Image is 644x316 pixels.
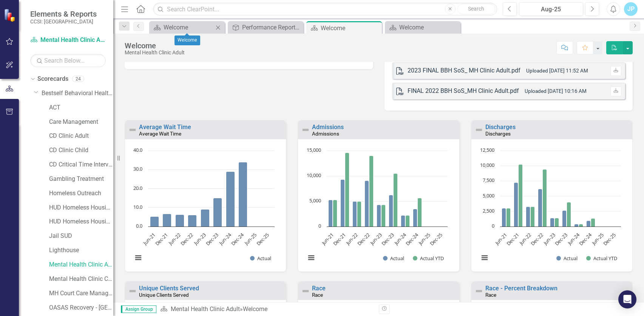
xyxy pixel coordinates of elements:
text: 0.0 [136,222,142,229]
text: 12,500 [480,146,494,153]
img: Not Defined [301,287,310,296]
img: Not Defined [474,287,483,296]
path: Jun-21, 2,993. Actual YTD. [506,208,510,227]
text: Jun-25 [417,231,432,247]
a: Race [312,285,326,292]
path: Dec-21, 10,228. Actual YTD. [518,164,522,227]
path: Jun-24, 388. Actual. [574,224,578,227]
text: Jun-21 [141,231,156,247]
text: 30.0 [133,165,142,172]
a: MH Court Care Management [49,289,113,298]
small: CCSI: [GEOGRAPHIC_DATA] [30,18,97,25]
a: OASAS Recovery - [GEOGRAPHIC_DATA] [49,304,113,312]
small: Race [485,292,496,298]
div: Welcome [399,23,459,32]
input: Search Below... [30,54,106,67]
path: Dec-22, 14,025. Actual YTD. [369,156,374,227]
path: Jun-23, 1,413. Actual YTD. [554,218,559,227]
a: Lighthouse [49,246,113,255]
a: Welcome [151,23,213,32]
text: Jun-24 [565,231,581,247]
path: Dec-24, 5,610. Actual YTD. [418,198,422,227]
path: Dec-22, 6. Actual. [188,215,197,227]
text: Dec-23 [380,231,395,247]
path: Jun-22, 4,994. Actual YTD. [357,201,361,227]
text: Dec-25 [255,231,270,247]
div: Chart. Highcharts interactive chart. [302,147,455,270]
a: Bestself Behavioral Health, Inc. [42,89,113,98]
text: Dec-21 [154,231,169,247]
div: Welcome [321,23,380,33]
div: Chart. Highcharts interactive chart. [129,147,282,270]
path: Jun-22, 3,244. Actual. [526,207,530,227]
a: HUD Homeless Housing CHP I [49,203,113,212]
span: Elements & Reports [30,9,97,18]
text: Dec-24 [404,231,420,247]
a: CD Clinic Child [49,146,113,155]
path: Jun-22, 4,994. Actual. [353,201,357,227]
button: Aug-25 [519,2,584,16]
svg: Interactive chart [129,147,278,270]
path: Dec-23, 4,032. Actual YTD. [567,202,571,227]
text: 15,000 [307,146,321,153]
path: Jun-23, 1,413. Actual. [550,218,554,227]
small: Unique Clients Served [139,292,189,298]
small: Uploaded [DATE] 11:52 AM [526,68,588,74]
img: Not Defined [474,125,483,134]
button: View chart menu, Chart [133,253,144,263]
button: Search [457,4,495,14]
text: Jun-22 [517,231,532,247]
div: Open Intercom Messenger [618,290,636,308]
path: Dec-21, 9,324. Actual. [341,179,345,227]
text: Dec-22 [356,231,371,247]
button: Show Actual [556,255,578,262]
img: Not Defined [128,287,137,296]
text: Dec-22 [179,231,195,247]
button: View chart menu, Chart [479,253,490,263]
a: Mental Health Clinic Adult [171,305,240,313]
text: Jun-22 [344,231,359,247]
path: Dec-22, 6,183. Actual. [538,189,542,227]
path: Dec-21, 6.7. Actual. [163,214,171,227]
path: Jun-21, 5.23. Actual. [150,216,159,227]
div: Aug-25 [522,5,581,14]
text: 10.0 [133,203,142,210]
path: Dec-24, 34. Actual. [239,162,247,227]
a: Admissions [312,123,344,131]
div: FINAL 2022 BBH SoS_MH Clinic Adult.pdf [408,87,519,96]
button: JP [624,2,638,16]
text: Jun-22 [167,231,182,247]
span: Search [468,6,484,12]
text: Dec-24 [230,231,246,247]
div: 2023 FINAL BBH SoS_ MH Clinic Adult.pdf [408,66,520,75]
div: Mental Health Clinic Adult [125,50,185,55]
a: Performance Report Tracker [230,23,301,32]
text: Jun-23 [192,231,207,247]
path: Jun-23, 4,264. Actual YTD. [381,205,386,227]
div: Chart. Highcharts interactive chart. [475,147,629,270]
path: Dec-22, 9,031. Actual. [365,180,369,227]
button: View chart menu, Chart [306,253,317,263]
text: Jun-25 [590,231,605,247]
path: Dec-21, 7,235. Actual. [514,182,518,227]
div: Welcome [243,305,267,313]
text: Jun-21 [320,231,335,247]
a: Scorecards [37,75,68,83]
img: ClearPoint Strategy [4,8,17,22]
button: Show Actual [383,255,404,262]
path: Dec-23, 2,619. Actual. [562,210,566,227]
a: Average Wait Time [139,123,191,131]
text: Jun-25 [242,231,258,247]
text: 10,000 [480,162,494,168]
text: 40.0 [133,146,142,153]
img: Not Defined [128,125,137,134]
small: Race [312,292,323,298]
text: Dec-21 [505,231,520,247]
button: Show Actual YTD [586,255,618,262]
text: 20.0 [133,185,142,191]
text: Dec-22 [529,231,544,247]
path: Jun-24, 2,166. Actual YTD. [406,215,410,227]
input: Search ClearPoint... [153,3,497,16]
path: Dec-23, 15. Actual. [213,198,222,227]
a: Welcome [387,23,459,32]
